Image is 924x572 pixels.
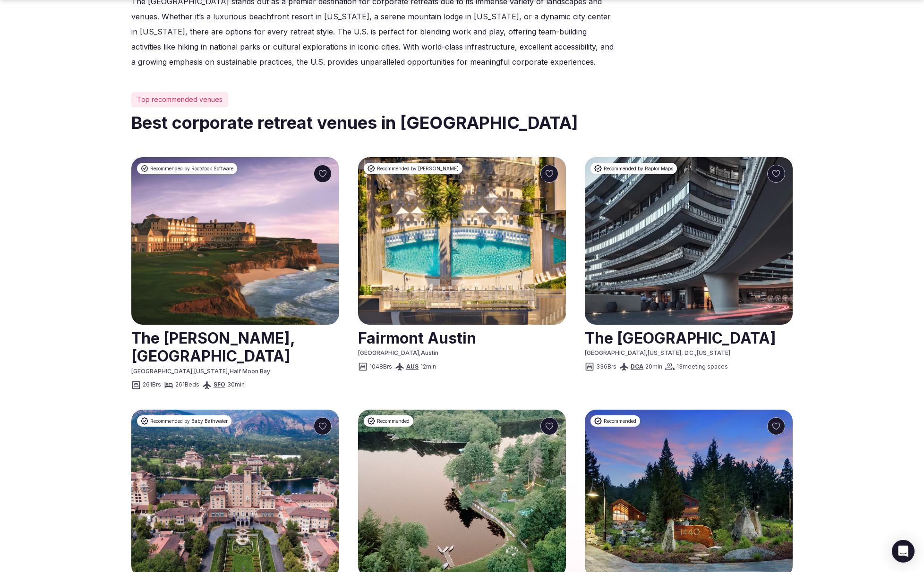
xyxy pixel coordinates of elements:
[230,368,270,375] span: Half Moon Bay
[419,349,421,356] span: ,
[358,349,419,356] span: [GEOGRAPHIC_DATA]
[406,363,419,370] a: AUS
[676,363,728,371] span: 13 meeting spaces
[604,418,636,424] span: Recommended
[631,363,643,370] a: DCA
[150,418,228,424] span: Recommended by Baby Bathwater
[695,349,697,356] span: ,
[358,326,566,349] h2: Fairmont Austin
[131,157,339,325] a: See The Ritz-Carlton, Half Moon Bay
[369,363,392,371] span: 1048 Brs
[131,368,192,375] span: [GEOGRAPHIC_DATA]
[358,157,566,325] a: See Fairmont Austin
[131,111,793,135] h2: Best corporate retreat venues in [GEOGRAPHIC_DATA]
[192,368,194,375] span: ,
[645,363,662,371] span: 20 min
[194,368,228,375] span: [US_STATE]
[131,92,228,107] div: Top recommended venues
[150,165,233,172] span: Recommended by Rootstock Software
[131,157,339,325] img: The Ritz-Carlton, Half Moon Bay
[596,363,616,371] span: 336 Brs
[585,349,646,356] span: [GEOGRAPHIC_DATA]
[377,418,410,424] span: Recommended
[131,326,339,368] a: View venue
[646,349,648,356] span: ,
[697,349,730,356] span: [US_STATE]
[585,326,793,349] a: View venue
[358,326,566,349] a: View venue
[892,540,915,563] div: Open Intercom Messenger
[421,349,438,356] span: Austin
[585,157,793,325] a: See The Watergate Hotel
[585,157,793,325] img: The Watergate Hotel
[377,165,459,172] span: Recommended by [PERSON_NAME]
[358,157,566,325] img: Fairmont Austin
[228,368,230,375] span: ,
[143,381,161,389] span: 261 Brs
[648,349,695,356] span: [US_STATE], D.C.
[214,381,225,388] a: SFO
[131,326,339,368] h2: The [PERSON_NAME], [GEOGRAPHIC_DATA]
[420,363,436,371] span: 12 min
[585,326,793,349] h2: The [GEOGRAPHIC_DATA]
[604,165,673,172] span: Recommended by Raptor Maps
[175,381,199,389] span: 261 Beds
[227,381,245,389] span: 30 min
